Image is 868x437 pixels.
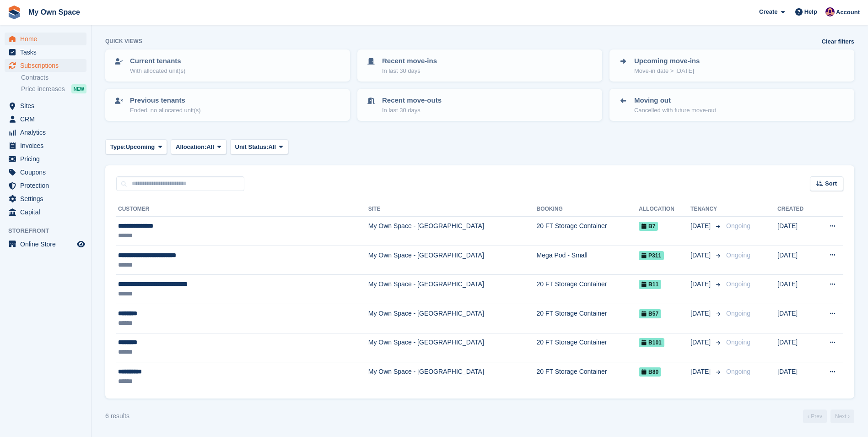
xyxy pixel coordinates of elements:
[639,367,661,377] span: B80
[382,66,437,76] p: In last 30 days
[106,50,349,81] a: Current tenants With allocated unit(s)
[5,33,86,45] a: menu
[726,251,750,259] span: Ongoing
[5,59,86,72] a: menu
[634,95,716,106] p: Moving out
[726,280,750,288] span: Ongoing
[368,202,537,217] th: Site
[358,50,601,81] a: Recent move-ins In last 30 days
[21,85,65,93] span: Price increases
[110,142,126,152] span: Type:
[5,113,86,126] a: menu
[825,179,837,188] span: Sort
[634,66,700,76] p: Move-in date > [DATE]
[20,59,75,72] span: Subscriptions
[690,309,712,318] span: [DATE]
[639,280,661,289] span: B11
[116,202,368,217] th: Customer
[358,90,601,120] a: Recent move-outs In last 30 days
[5,206,86,218] a: menu
[537,217,639,246] td: 20 FT Storage Container
[537,275,639,304] td: 20 FT Storage Container
[610,50,853,81] a: Upcoming move-ins Move-in date > [DATE]
[171,139,226,154] button: Allocation: All
[105,37,142,45] h6: Quick views
[777,333,815,362] td: [DATE]
[368,362,537,391] td: My Own Space - [GEOGRAPHIC_DATA]
[5,153,86,165] a: menu
[639,309,661,318] span: B57
[5,46,86,59] a: menu
[130,66,185,76] p: With allocated unit(s)
[8,226,91,235] span: Storefront
[5,166,86,179] a: menu
[726,310,750,317] span: Ongoing
[25,5,84,20] a: My Own Space
[21,84,86,94] a: Price increases NEW
[368,217,537,246] td: My Own Space - [GEOGRAPHIC_DATA]
[7,5,21,19] img: stora-icon-8386f47178a22dfd0bd8f6a31ec36ba5ce8667c1dd55bd0f319d3a0aa187defe.svg
[777,246,815,275] td: [DATE]
[825,7,835,16] img: Sergio Tartaglia
[368,333,537,362] td: My Own Space - [GEOGRAPHIC_DATA]
[20,166,75,179] span: Coupons
[777,304,815,333] td: [DATE]
[5,139,86,152] a: menu
[106,90,349,120] a: Previous tenants Ended, no allocated unit(s)
[610,90,853,120] a: Moving out Cancelled with future move-out
[21,73,86,82] a: Contracts
[777,362,815,391] td: [DATE]
[20,238,75,251] span: Online Store
[803,410,827,423] a: Previous
[690,279,712,289] span: [DATE]
[75,239,86,250] a: Preview store
[5,126,86,139] a: menu
[537,362,639,391] td: 20 FT Storage Container
[105,411,129,421] div: 6 results
[5,99,86,112] a: menu
[235,142,269,152] span: Unit Status:
[20,192,75,205] span: Settings
[726,222,750,229] span: Ongoing
[20,46,75,59] span: Tasks
[20,99,75,112] span: Sites
[20,113,75,126] span: CRM
[537,304,639,333] td: 20 FT Storage Container
[130,56,185,66] p: Current tenants
[639,338,664,347] span: B101
[105,139,167,154] button: Type: Upcoming
[777,202,815,217] th: Created
[639,222,658,231] span: B7
[639,251,664,260] span: P311
[759,7,777,16] span: Create
[71,84,86,93] div: NEW
[368,275,537,304] td: My Own Space - [GEOGRAPHIC_DATA]
[368,246,537,275] td: My Own Space - [GEOGRAPHIC_DATA]
[382,106,442,115] p: In last 30 days
[5,192,86,205] a: menu
[126,142,155,152] span: Upcoming
[801,410,856,423] nav: Page
[830,410,854,423] a: Next
[777,217,815,246] td: [DATE]
[690,251,712,260] span: [DATE]
[230,139,288,154] button: Unit Status: All
[20,206,75,218] span: Capital
[634,106,716,115] p: Cancelled with future move-out
[20,179,75,192] span: Protection
[836,8,860,17] span: Account
[537,246,639,275] td: Mega Pod - Small
[821,37,854,46] a: Clear filters
[20,153,75,165] span: Pricing
[690,338,712,347] span: [DATE]
[20,33,75,45] span: Home
[726,339,750,346] span: Ongoing
[382,95,442,106] p: Recent move-outs
[537,333,639,362] td: 20 FT Storage Container
[639,202,690,217] th: Allocation
[20,139,75,152] span: Invoices
[777,275,815,304] td: [DATE]
[690,202,722,217] th: Tenancy
[20,126,75,139] span: Analytics
[130,95,201,106] p: Previous tenants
